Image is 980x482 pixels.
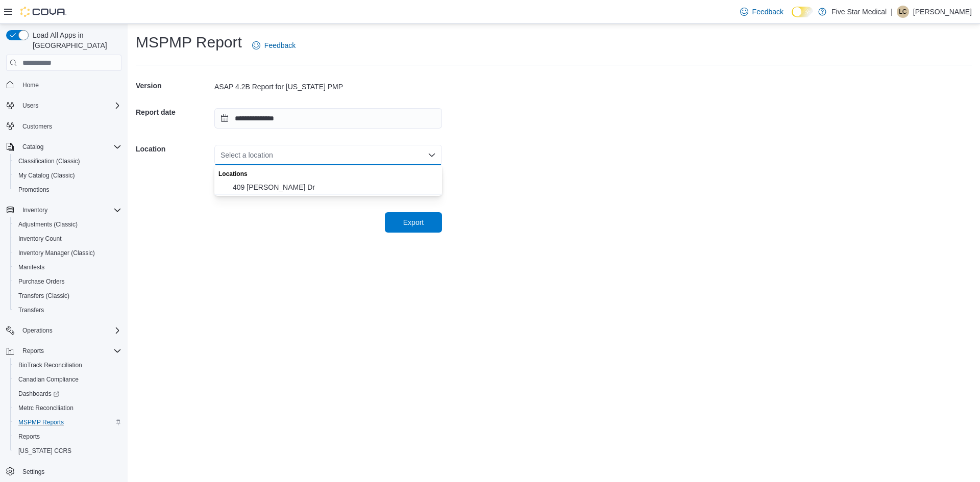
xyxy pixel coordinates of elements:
[18,345,48,357] button: Reports
[18,204,121,216] span: Inventory
[736,2,788,22] a: Feedback
[18,79,43,91] a: Home
[18,418,64,426] span: MSPMP Reports
[428,151,436,159] button: Close list of options
[385,212,442,233] button: Export
[22,122,52,131] span: Customers
[18,466,48,478] a: Settings
[2,77,126,92] button: Home
[136,139,212,159] h5: Location
[18,120,121,133] span: Customers
[248,35,300,56] a: Feedback
[14,416,121,428] span: MSPMP Reports
[18,141,121,153] span: Catalog
[891,6,893,18] p: |
[233,182,436,192] span: 409 [PERSON_NAME] Dr
[792,17,792,18] span: Dark Mode
[20,7,66,17] img: Cova
[14,247,99,259] a: Inventory Manager (Classic)
[899,6,906,18] span: LC
[14,155,121,167] span: Classification (Classic)
[403,217,424,227] span: Export
[10,183,126,197] button: Promotions
[214,108,442,129] input: Press the down key to open a popover containing a calendar.
[18,390,59,398] span: Dashboards
[18,277,65,286] span: Purchase Orders
[10,289,126,303] button: Transfers (Classic)
[2,98,126,113] button: Users
[2,203,126,217] button: Inventory
[136,32,242,53] h1: MSPMP Report
[792,7,813,17] input: Dark Mode
[14,233,66,245] a: Inventory Count
[214,82,442,92] div: ASAP 4.2B Report for [US_STATE] PMP
[14,261,48,273] a: Manifests
[18,220,78,229] span: Adjustments (Classic)
[18,447,71,455] span: [US_STATE] CCRS
[10,303,126,317] button: Transfers
[14,218,121,231] span: Adjustments (Classic)
[18,171,75,180] span: My Catalog (Classic)
[18,157,80,165] span: Classification (Classic)
[14,445,76,457] a: [US_STATE] CCRS
[220,149,222,161] input: Accessible screen reader label
[214,165,442,180] div: Locations
[22,81,39,89] span: Home
[831,6,887,18] p: Five Star Medical
[18,120,56,133] a: Customers
[18,204,52,216] button: Inventory
[18,235,62,243] span: Inventory Count
[10,415,126,429] button: MSPMP Reports
[18,375,79,384] span: Canadian Compliance
[14,430,121,443] span: Reports
[18,404,73,412] span: Metrc Reconciliation
[752,7,783,17] span: Feedback
[14,304,48,316] a: Transfers
[18,306,44,314] span: Transfers
[14,155,84,167] a: Classification (Classic)
[10,372,126,387] button: Canadian Compliance
[136,75,212,96] h5: Version
[18,99,42,112] button: Users
[10,260,126,274] button: Manifests
[14,388,121,400] span: Dashboards
[10,246,126,260] button: Inventory Manager (Classic)
[897,6,909,18] div: Lindsey Criswell
[14,290,73,302] a: Transfers (Classic)
[14,373,121,386] span: Canadian Compliance
[14,402,78,414] a: Metrc Reconciliation
[2,464,126,479] button: Settings
[10,358,126,372] button: BioTrack Reconciliation
[22,326,53,335] span: Operations
[18,99,121,112] span: Users
[14,388,63,400] a: Dashboards
[14,359,86,371] a: BioTrack Reconciliation
[18,141,47,153] button: Catalog
[2,119,126,134] button: Customers
[10,429,126,444] button: Reports
[14,218,82,231] a: Adjustments (Classic)
[22,102,38,110] span: Users
[18,186,50,194] span: Promotions
[10,401,126,415] button: Metrc Reconciliation
[22,347,44,355] span: Reports
[22,206,47,214] span: Inventory
[14,402,121,414] span: Metrc Reconciliation
[14,233,121,245] span: Inventory Count
[14,275,69,288] a: Purchase Orders
[10,154,126,168] button: Classification (Classic)
[29,30,121,50] span: Load All Apps in [GEOGRAPHIC_DATA]
[214,165,442,195] div: Choose from the following options
[14,359,121,371] span: BioTrack Reconciliation
[14,304,121,316] span: Transfers
[14,184,121,196] span: Promotions
[18,292,69,300] span: Transfers (Classic)
[22,143,43,151] span: Catalog
[14,261,121,273] span: Manifests
[2,140,126,154] button: Catalog
[18,345,121,357] span: Reports
[18,324,121,337] span: Operations
[10,274,126,289] button: Purchase Orders
[913,6,972,18] p: [PERSON_NAME]
[10,387,126,401] a: Dashboards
